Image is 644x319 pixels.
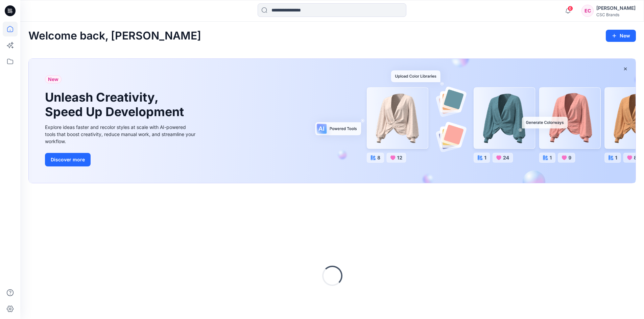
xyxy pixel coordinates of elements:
[45,124,197,145] div: Explore ideas faster and recolor styles at scale with AI-powered tools that boost creativity, red...
[28,30,201,42] h2: Welcome back, [PERSON_NAME]
[568,6,573,11] span: 6
[596,12,636,17] div: CSC Brands
[581,5,594,17] div: EC
[48,75,58,83] span: New
[45,90,187,119] h1: Unleash Creativity, Speed Up Development
[606,30,636,42] button: New
[596,4,636,12] div: [PERSON_NAME]
[45,153,91,166] button: Discover more
[45,153,197,166] a: Discover more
